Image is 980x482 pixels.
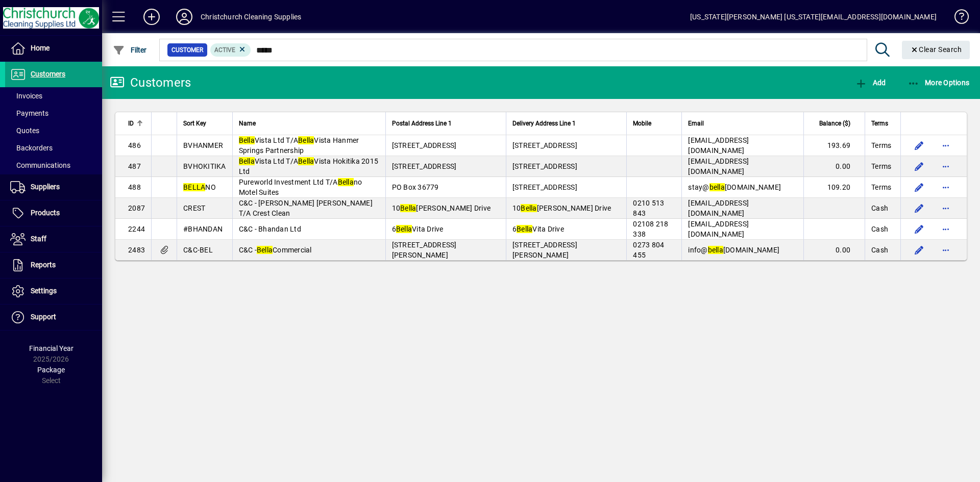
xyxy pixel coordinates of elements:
span: Name [239,118,256,129]
span: Quotes [10,126,39,135]
span: stay@ [DOMAIN_NAME] [688,183,781,191]
span: 486 [128,141,141,149]
span: Terms [871,182,891,192]
a: Payments [5,105,102,122]
em: Bella [239,136,255,144]
em: Bella [298,136,314,144]
td: 0.00 [803,156,865,177]
span: CREST [183,204,205,212]
span: Cash [871,203,888,213]
em: bella [708,246,723,254]
a: Support [5,305,102,330]
span: 0210 513 843 [633,199,664,217]
button: More options [938,242,954,258]
td: 109.20 [803,177,865,198]
span: #BHANDAN [183,225,223,233]
span: 488 [128,183,141,191]
td: 0.00 [803,240,865,260]
span: Pureworld Investment Ltd T/A no Motel Suites [239,178,362,196]
a: Suppliers [5,174,102,200]
button: Edit [911,137,927,154]
span: 6 Vita Drive [512,225,564,233]
div: Customers [110,74,191,91]
a: Backorders [5,139,102,157]
span: BVHOKITIKA [183,162,226,170]
span: Package [37,366,65,374]
em: Bella [400,204,416,212]
span: [STREET_ADDRESS][PERSON_NAME] [512,241,577,259]
span: Balance ($) [819,118,850,129]
a: Knowledge Base [947,2,967,35]
div: Christchurch Cleaning Supplies [201,9,301,25]
span: Sort Key [183,118,206,129]
span: [EMAIL_ADDRESS][DOMAIN_NAME] [688,157,749,175]
span: Mobile [633,118,651,129]
button: More Options [905,73,972,92]
span: Reports [31,261,56,269]
em: Bella [338,178,354,186]
span: C&C - Bhandan Ltd [239,225,301,233]
button: Add [135,8,168,26]
div: Balance ($) [810,118,860,129]
div: [US_STATE][PERSON_NAME] [US_STATE][EMAIL_ADDRESS][DOMAIN_NAME] [690,9,937,25]
span: Backorders [10,144,53,152]
a: Home [5,36,102,61]
span: Support [31,313,56,321]
a: Reports [5,252,102,278]
em: Bella [298,157,314,165]
a: Products [5,200,102,226]
button: Filter [110,41,150,59]
span: 2087 [128,204,145,212]
a: Quotes [5,122,102,139]
span: Vista Ltd T/A Vista Hanmer Springs Partnership [239,136,359,155]
span: [STREET_ADDRESS] [512,141,577,149]
span: 2483 [128,246,145,254]
em: Bella [517,225,532,233]
span: Products [31,209,60,217]
a: Invoices [5,87,102,105]
span: [EMAIL_ADDRESS][DOMAIN_NAME] [688,136,749,155]
em: Bella [257,246,273,254]
span: 10 [PERSON_NAME] Drive [392,204,491,212]
span: Cash [871,224,888,234]
button: More options [938,158,954,174]
span: [STREET_ADDRESS] [392,141,457,149]
button: Profile [168,8,201,26]
button: Edit [911,158,927,174]
span: C&C - Commercial [239,246,312,254]
span: Active [214,46,235,54]
span: Customers [31,70,65,78]
em: Bella [521,204,536,212]
button: Edit [911,221,927,237]
em: BELLA [183,183,205,191]
span: 487 [128,162,141,170]
span: Email [688,118,704,129]
em: Bella [239,157,255,165]
span: Invoices [10,92,42,100]
span: ID [128,118,134,129]
span: Terms [871,118,888,129]
span: Vista Ltd T/A Vista Hokitika 2015 Ltd [239,157,379,175]
button: Edit [911,179,927,195]
span: Terms [871,140,891,150]
div: Email [688,118,797,129]
span: Clear Search [910,45,962,54]
span: Suppliers [31,183,60,191]
button: Add [852,73,888,92]
div: Mobile [633,118,675,129]
span: 6 Vita Drive [392,225,444,233]
span: 0273 804 455 [633,241,664,259]
span: Add [855,79,886,87]
span: [STREET_ADDRESS] [512,183,577,191]
mat-chip: Activation Status: Active [210,43,251,57]
span: [EMAIL_ADDRESS][DOMAIN_NAME] [688,199,749,217]
a: Staff [5,226,102,252]
span: C&C - [PERSON_NAME] [PERSON_NAME] T/A Crest Clean [239,199,373,217]
span: [STREET_ADDRESS][PERSON_NAME] [392,241,457,259]
div: Name [239,118,379,129]
span: Filter [113,46,147,54]
span: [STREET_ADDRESS] [512,162,577,170]
span: [EMAIL_ADDRESS][DOMAIN_NAME] [688,220,749,238]
em: Bella [396,225,412,233]
span: More Options [908,79,970,87]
